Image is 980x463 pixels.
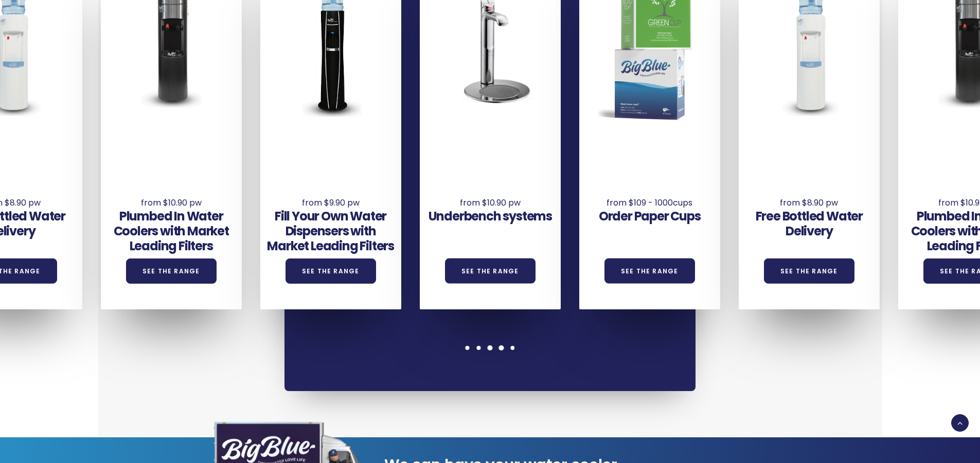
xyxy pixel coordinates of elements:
[445,258,536,284] a: See the Range
[267,208,394,254] a: Fill Your Own Water Dispensers with Market Leading Filters
[429,208,552,225] a: Underbench systems
[114,208,229,254] a: Plumbed In Water Coolers with Market Leading Filters
[126,258,217,284] a: See the Range
[286,258,376,284] a: See the Range
[764,258,854,284] a: See the Range
[599,208,701,225] a: Order Paper Cups
[756,208,863,239] a: Free Bottled Water Delivery
[604,258,695,284] a: See the Range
